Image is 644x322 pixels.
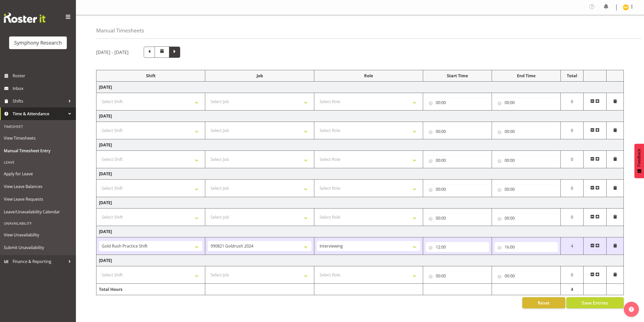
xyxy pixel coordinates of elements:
span: View Leave Balances [4,183,72,190]
span: Submit Unavailability [4,244,72,251]
div: End Time [494,73,558,79]
div: Total [563,73,581,79]
a: View Leave Balances [1,180,75,193]
td: 4 [560,237,584,255]
div: Timesheet [1,121,75,132]
div: Unavailability [1,218,75,229]
span: Save Entries [582,299,608,306]
span: Shifts [13,97,66,105]
span: Leave/Unavailability Calendar [4,208,72,216]
td: [DATE] [96,82,624,93]
button: Feedback - Show survey [634,144,644,178]
td: [DATE] [96,255,624,266]
td: 0 [560,180,584,197]
span: Time & Attendance [13,110,66,118]
a: View Leave Requests [1,193,75,205]
input: Click to select... [426,213,489,223]
input: Click to select... [494,184,558,194]
span: Manual Timesheet Entry [4,147,72,155]
td: Total Hours [96,284,205,295]
div: Symphony Research [14,39,62,47]
a: View Timesheets [1,132,75,144]
input: Click to select... [426,155,489,165]
td: [DATE] [96,197,624,209]
button: Reset [522,297,565,308]
span: Finance & Reporting [13,258,66,265]
input: Click to select... [494,126,558,137]
td: 4 [560,284,584,295]
td: 0 [560,93,584,110]
td: 0 [560,266,584,284]
td: [DATE] [96,139,624,151]
div: Leave [1,157,75,167]
img: enrica-walsh11863.jpg [623,4,629,10]
td: [DATE] [96,226,624,237]
span: View Unavailability [4,231,72,239]
h5: [DATE] - [DATE] [96,49,129,55]
a: Leave/Unavailability Calendar [1,205,75,218]
div: Shift [99,73,202,79]
a: Manual Timesheet Entry [1,144,75,157]
a: Apply for Leave [1,167,75,180]
img: Rosterit website logo [4,13,46,23]
span: View Leave Requests [4,195,72,203]
input: Click to select... [494,242,558,252]
span: Feedback [637,149,641,166]
input: Click to select... [494,213,558,223]
input: Click to select... [494,271,558,281]
td: [DATE] [96,110,624,122]
input: Click to select... [426,242,489,252]
span: View Timesheets [4,134,72,142]
img: help-xxl-2.png [629,307,634,312]
input: Click to select... [426,98,489,108]
input: Click to select... [426,184,489,194]
td: 0 [560,122,584,139]
td: 0 [560,209,584,226]
span: Reset [538,299,550,306]
span: Inbox [13,85,73,92]
div: Start Time [426,73,489,79]
span: Roster [13,72,73,80]
h4: Manual Timesheets [96,28,144,33]
div: Role [317,73,420,79]
span: Apply for Leave [4,170,72,178]
button: Save Entries [566,297,624,308]
input: Click to select... [494,98,558,108]
a: Submit Unavailability [1,241,75,254]
div: Job [208,73,311,79]
input: Click to select... [426,271,489,281]
input: Click to select... [494,155,558,165]
input: Click to select... [426,126,489,137]
td: 0 [560,151,584,168]
a: View Unavailability [1,229,75,241]
td: [DATE] [96,168,624,180]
